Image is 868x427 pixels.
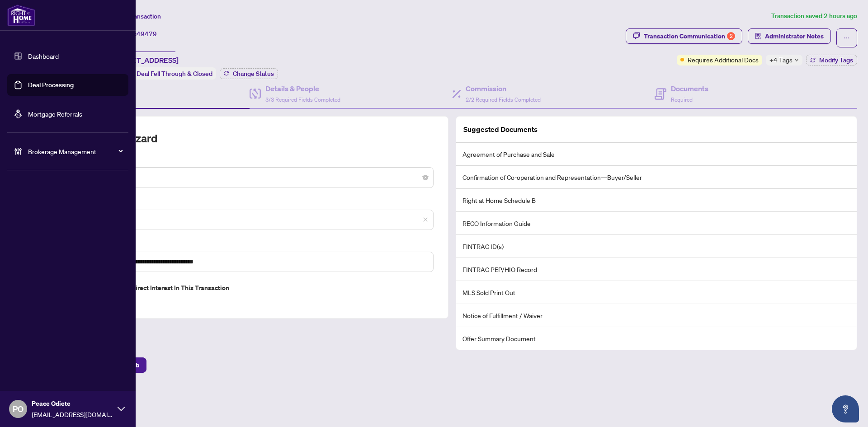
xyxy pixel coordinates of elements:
[13,403,24,415] span: PO
[32,409,113,419] span: [EMAIL_ADDRESS][DOMAIN_NAME]
[671,96,693,103] span: Required
[62,156,434,166] label: Transaction Type
[112,67,216,80] div: Status:
[423,217,428,222] span: close
[137,30,157,38] span: 49479
[844,35,850,41] span: ellipsis
[28,81,74,89] a: Deal Processing
[28,52,59,60] a: Dashboard
[819,57,853,63] span: Modify Tags
[32,399,113,408] span: Peace Odiete
[456,166,857,189] li: Confirmation of Co-operation and Representation—Buyer/Seller
[466,83,541,94] h4: Commission
[113,12,161,20] span: View Transaction
[456,212,857,235] li: RECO Information Guide
[67,169,428,186] span: Deal - Sell Side Sale
[456,327,857,350] li: Offer Summary Document
[626,28,742,44] button: Transaction Communication2
[769,55,793,65] span: +4 Tags
[806,55,857,66] button: Modify Tags
[644,29,735,43] div: Transaction Communication
[466,96,541,103] span: 2/2 Required Fields Completed
[456,189,857,212] li: Right at Home Schedule B
[62,241,434,251] label: Property Address
[265,96,340,103] span: 3/3 Required Fields Completed
[755,33,761,39] span: solution
[688,55,759,65] span: Requires Additional Docs
[112,55,179,66] span: [STREET_ADDRESS]
[456,258,857,281] li: FINTRAC PEP/HIO Record
[748,28,831,44] button: Administrator Notes
[671,83,708,94] h4: Documents
[727,32,735,40] div: 2
[456,143,857,166] li: Agreement of Purchase and Sale
[62,283,434,293] label: Do you have direct or indirect interest in this transaction
[265,83,340,94] h4: Details & People
[137,70,212,78] span: Deal Fell Through & Closed
[456,235,857,258] li: FINTRAC ID(s)
[28,110,82,118] a: Mortgage Referrals
[62,199,434,209] label: MLS ID
[765,29,824,43] span: Administrator Notes
[456,304,857,327] li: Notice of Fulfillment / Waiver
[233,70,274,77] span: Change Status
[771,11,857,21] article: Transaction saved 2 hours ago
[794,58,799,62] span: down
[28,146,122,156] span: Brokerage Management
[220,68,278,79] button: Change Status
[456,281,857,304] li: MLS Sold Print Out
[7,5,35,26] img: logo
[463,124,538,135] article: Suggested Documents
[832,395,859,422] button: Open asap
[423,175,428,180] span: close-circle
